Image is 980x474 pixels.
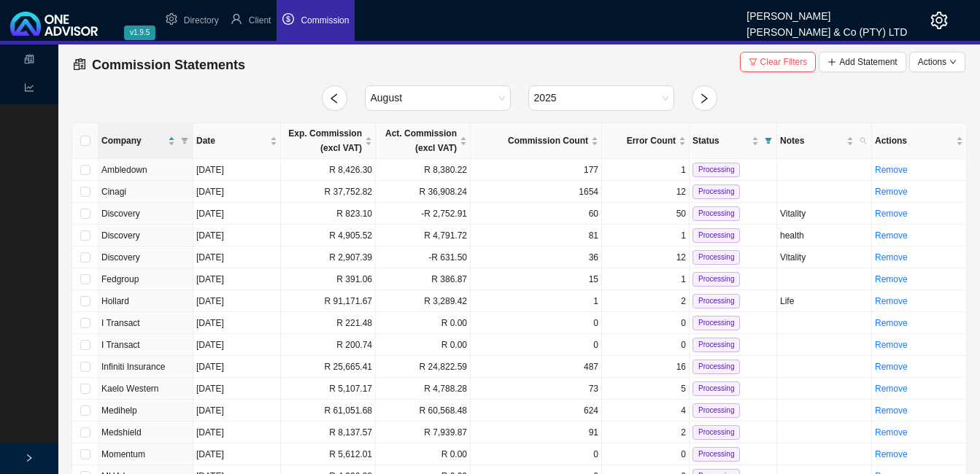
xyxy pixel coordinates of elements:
td: R 3,289.42 [376,290,471,312]
td: 12 [602,181,690,203]
td: R 8,137.57 [281,421,376,443]
a: Remove [875,427,908,438]
a: Remove [875,165,908,175]
td: R 60,568.48 [376,400,471,421]
span: dollar [282,13,294,25]
span: Company [101,133,165,148]
td: -R 2,752.91 [376,203,471,225]
span: Processing [692,338,740,352]
td: R 0.00 [376,443,471,465]
span: Medihelp [101,405,137,416]
div: [PERSON_NAME] & Co (PTY) LTD [746,20,907,36]
a: Remove [875,187,908,197]
td: 1 [602,159,690,181]
span: Client [249,15,271,26]
td: 177 [471,159,602,181]
td: R 8,380.22 [376,159,471,181]
td: [DATE] [193,356,281,378]
span: down [949,58,957,66]
span: 2025 [534,86,668,110]
td: 73 [471,378,602,400]
span: plus [827,58,836,66]
th: Exp. Commission (excl VAT) [281,123,376,159]
a: Remove [875,405,908,416]
td: Life [777,290,872,312]
td: 91 [471,421,602,443]
span: filter [749,58,757,66]
td: Vitality [777,203,872,225]
span: I Transact [101,318,140,328]
button: Clear Filters [740,52,817,72]
td: 12 [602,246,690,268]
td: [DATE] [193,268,281,290]
a: Remove [875,384,908,394]
td: 0 [602,334,690,356]
td: [DATE] [193,334,281,356]
span: search [857,131,870,151]
span: Processing [692,360,740,374]
td: [DATE] [193,400,281,421]
a: Remove [875,296,908,306]
span: Processing [692,403,740,418]
td: 0 [602,312,690,334]
td: R 8,426.30 [281,159,376,181]
th: Date [193,123,281,159]
span: Processing [692,447,740,462]
td: 1654 [471,181,602,203]
th: Notes [777,123,872,159]
a: Remove [875,230,908,241]
td: R 25,665.41 [281,356,376,378]
img: 2df55531c6924b55f21c4cf5d4484680-logo-light.svg [10,12,98,36]
td: R 0.00 [376,334,471,356]
span: Actions [918,55,946,69]
span: filter [762,131,775,151]
span: Processing [692,184,740,199]
a: Remove [875,274,908,284]
span: filter [765,137,772,144]
td: 50 [602,203,690,225]
span: Kaelo Western [101,384,159,394]
span: Processing [692,316,740,330]
span: Processing [692,163,740,177]
span: setting [166,13,177,25]
td: 60 [471,203,602,225]
span: Add Statement [839,55,897,69]
span: Error Count [605,133,676,148]
a: Remove [875,340,908,350]
span: Processing [692,206,740,221]
td: [DATE] [193,181,281,203]
span: search [860,137,867,144]
span: Processing [692,250,740,265]
td: [DATE] [193,421,281,443]
td: 487 [471,356,602,378]
td: 0 [471,312,602,334]
span: line-chart [24,77,34,102]
span: Clear Filters [760,55,808,69]
td: 2 [602,421,690,443]
span: Directory [184,15,219,26]
td: R 221.48 [281,312,376,334]
span: Discovery [101,252,140,263]
span: setting [930,12,948,29]
td: R 5,107.17 [281,378,376,400]
td: 15 [471,268,602,290]
span: Processing [692,381,740,396]
td: R 37,752.82 [281,181,376,203]
span: Commission Count [474,133,588,148]
span: Actions [875,133,953,148]
span: reconciliation [73,58,86,71]
th: Commission Count [471,123,602,159]
td: R 61,051.68 [281,400,376,421]
a: Remove [875,449,908,459]
span: Commission Statements [92,58,245,72]
span: Hollard [101,296,129,306]
span: Status [692,133,749,148]
span: reconciliation [24,48,34,74]
span: Discovery [101,230,140,241]
td: 1 [602,225,690,246]
td: R 0.00 [376,312,471,334]
td: R 391.06 [281,268,376,290]
span: Processing [692,294,740,308]
span: Act. Commission (excl VAT) [379,126,457,155]
td: 4 [602,400,690,421]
